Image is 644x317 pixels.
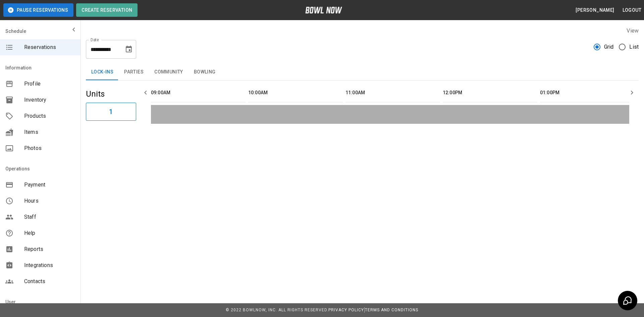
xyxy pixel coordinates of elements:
[24,128,75,136] span: Items
[328,308,364,312] a: Privacy Policy
[86,89,136,99] h5: Units
[149,64,189,80] button: Community
[24,80,75,88] span: Profile
[24,181,75,189] span: Payment
[248,83,343,102] th: 10:00AM
[627,28,639,34] label: View
[86,64,119,80] button: Lock-ins
[24,43,75,51] span: Reservations
[24,277,75,285] span: Contacts
[76,3,138,17] button: Create Reservation
[620,4,644,16] button: Logout
[573,4,617,16] button: [PERSON_NAME]
[189,64,221,80] button: Bowling
[24,96,75,104] span: Inventory
[109,106,113,117] h6: 1
[629,43,639,51] span: List
[24,261,75,269] span: Integrations
[226,308,328,312] span: © 2022 BowlNow, Inc. All Rights Reserved.
[604,43,614,51] span: Grid
[3,3,73,17] button: Pause Reservations
[151,83,246,102] th: 09:00AM
[119,64,149,80] button: Parties
[122,43,136,56] button: Choose date, selected date is Aug 21, 2025
[86,103,136,121] button: 1
[24,213,75,221] span: Staff
[86,64,639,80] div: inventory tabs
[305,7,342,13] img: logo
[365,308,418,312] a: Terms and Conditions
[345,83,440,102] th: 11:00AM
[24,112,75,120] span: Products
[443,83,537,102] th: 12:00PM
[24,197,75,205] span: Hours
[24,229,75,237] span: Help
[24,245,75,253] span: Reports
[24,144,75,152] span: Photos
